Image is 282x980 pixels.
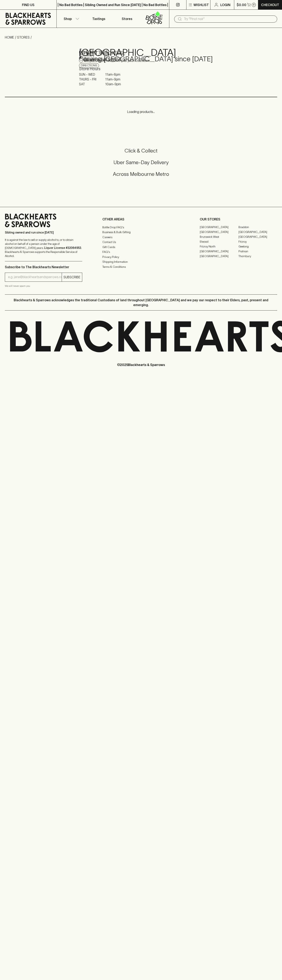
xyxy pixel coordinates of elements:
button: Shop [57,10,85,28]
p: Subscribe to The Blackhearts Newsletter [5,265,82,269]
p: $0.00 [237,2,246,7]
a: Stores [113,10,141,28]
p: We will never spam you [5,284,82,288]
a: Shipping Information [102,260,180,264]
h5: Click & Collect [5,147,277,154]
p: Checkout [261,2,279,7]
a: Thornbury [238,254,277,259]
a: Tastings [85,10,113,28]
p: Tastings [92,16,105,21]
input: e.g. jane@blackheartsandsparrows.com.au [8,274,62,280]
a: Fitzroy [238,239,277,244]
p: Shop [64,16,72,21]
p: SUBSCRIBE [63,275,80,279]
h5: Uber Same-Day Delivery [5,159,277,166]
a: Geelong [238,244,277,249]
a: Contact Us [102,240,180,245]
p: It is against the law to sell or supply alcohol to, or to obtain alcohol on behalf of a person un... [5,238,82,258]
a: [GEOGRAPHIC_DATA] [238,235,277,239]
a: [GEOGRAPHIC_DATA] [238,230,277,235]
a: [GEOGRAPHIC_DATA] [200,230,238,235]
a: Brunswick West [200,235,238,239]
strong: Liquor License #32064953 [44,246,81,249]
a: HOME [5,35,14,39]
a: Braddon [238,225,277,230]
button: SUBSCRIBE [62,273,82,281]
a: Careers [102,235,180,240]
p: Login [220,2,230,7]
p: OTHER AREAS [102,217,180,222]
p: Loading products... [4,109,278,114]
a: Business & Bulk Gifting [102,230,180,235]
p: Wishlist [194,2,209,7]
a: STORES [17,35,30,39]
p: Blackhearts & Sparrows acknowledges the traditional Custodians of land throughout [GEOGRAPHIC_DAT... [8,298,274,307]
p: FIND US [22,2,34,7]
a: Gift Cards [102,245,180,249]
a: Prahran [238,249,277,254]
p: 0 [253,4,255,6]
a: [GEOGRAPHIC_DATA] [200,249,238,254]
input: Try "Pinot noir" [184,16,274,22]
p: Stores [122,16,132,21]
a: [GEOGRAPHIC_DATA] [200,225,238,230]
a: Privacy Policy [102,254,180,259]
a: FAQ's [102,250,180,254]
div: Call to action block [5,131,277,199]
p: Sibling owned and run since [DATE] [5,230,82,235]
a: Fitzroy North [200,244,238,249]
p: OUR STORES [200,217,277,222]
a: Elwood [200,239,238,244]
a: [GEOGRAPHIC_DATA] [200,254,238,259]
a: Terms & Conditions [102,264,180,269]
a: Bottle Drop FAQ's [102,225,180,230]
h5: Across Melbourne Metro [5,171,277,177]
